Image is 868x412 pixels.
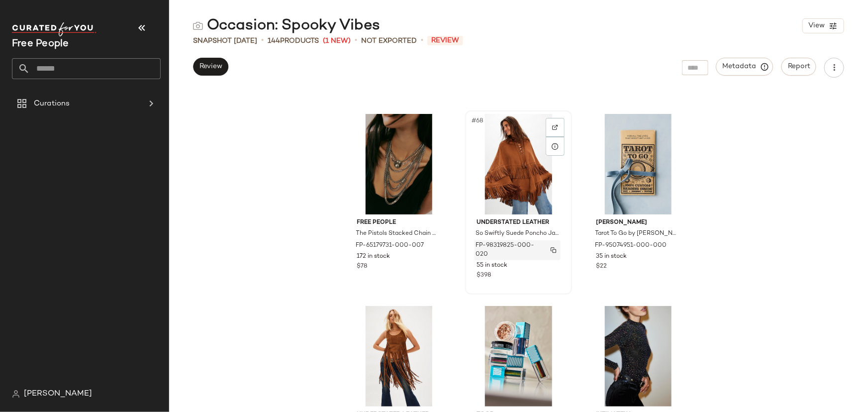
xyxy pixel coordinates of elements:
[469,114,569,214] img: 98319825_020_a
[349,306,449,407] img: 100527514_029_a
[716,58,773,76] button: Metadata
[802,18,844,33] button: View
[193,36,257,46] span: Snapshot [DATE]
[349,114,449,214] img: 65179731_007_j
[427,36,463,45] span: Review
[193,21,203,31] img: svg%3e
[595,241,667,250] span: FP-95074951-000-000
[471,116,485,126] span: #68
[596,218,680,227] span: [PERSON_NAME]
[477,271,491,280] span: $398
[24,388,92,400] span: [PERSON_NAME]
[596,252,627,261] span: 35 in stock
[323,36,351,46] span: (1 New)
[476,241,541,259] span: FP-98319825-000-020
[361,36,417,46] span: Not Exported
[588,306,688,407] img: 103157715_001_a
[268,37,280,45] span: 144
[551,247,557,253] img: svg%3e
[595,229,679,238] span: Tarot To Go by [PERSON_NAME] at Free People
[355,35,357,47] span: •
[34,98,70,109] span: Curations
[477,261,507,270] span: 55 in stock
[261,35,264,47] span: •
[469,306,569,407] img: 83320267_003_0
[588,114,688,214] img: 95074951_000_b
[781,58,816,76] button: Report
[476,229,560,238] span: So Swiftly Suede Poncho Jacket by Understated Leather at Free People in Brown
[722,62,768,71] span: Metadata
[421,35,423,47] span: •
[787,63,810,71] span: Report
[552,124,558,130] img: svg%3e
[12,22,96,36] img: cfy_white_logo.C9jOOHJF.svg
[193,58,228,76] button: Review
[357,252,390,261] span: 172 in stock
[193,16,380,36] div: Occasion: Spooky Vibes
[12,390,20,398] img: svg%3e
[808,22,825,30] span: View
[357,218,441,227] span: Free People
[356,241,424,250] span: FP-65179731-000-007
[357,262,368,271] span: $78
[12,39,69,49] span: Current Company Name
[268,36,319,46] div: Products
[477,218,561,227] span: Understated Leather
[596,262,607,271] span: $22
[199,63,222,71] span: Review
[356,229,440,238] span: The Pistols Stacked Chain Choker by Free People in Silver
